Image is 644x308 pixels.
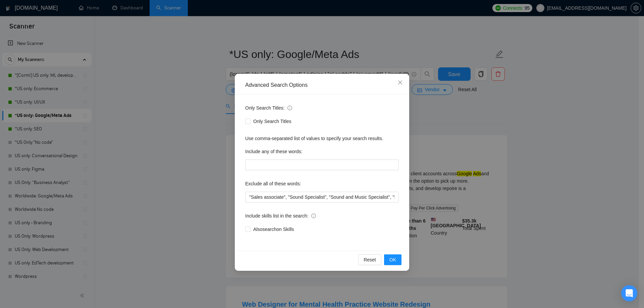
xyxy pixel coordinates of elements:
[245,146,302,157] label: Include any of these words:
[397,80,403,85] span: close
[389,256,396,263] span: OK
[251,118,294,125] span: Only Search Titles
[245,81,399,89] div: Advanced Search Options
[364,256,376,263] span: Reset
[391,74,409,92] button: Close
[621,285,637,301] div: Open Intercom Messenger
[358,254,381,265] button: Reset
[245,178,301,189] label: Exclude all of these words:
[245,135,399,142] div: Use comma-separated list of values to specify your search results.
[245,104,292,112] span: Only Search Titles:
[311,213,316,218] span: info-circle
[251,226,297,233] span: Also search on Skills
[287,106,292,110] span: info-circle
[245,212,316,220] span: Include skills list in the search:
[384,254,401,265] button: OK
